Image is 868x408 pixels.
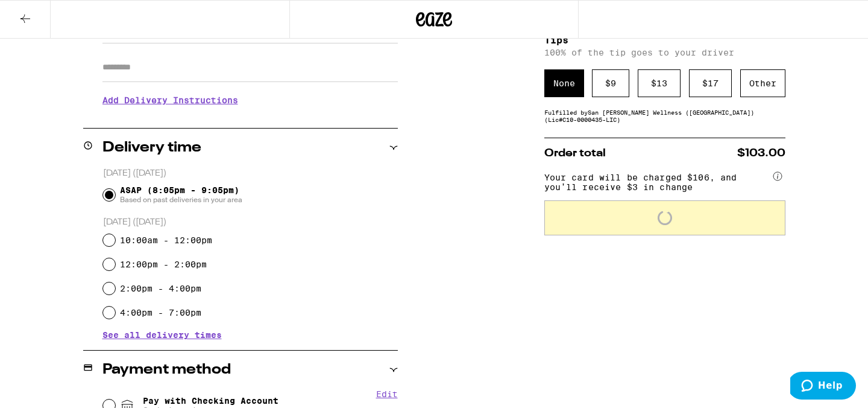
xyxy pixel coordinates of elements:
span: Your card will be charged $106, and you’ll receive $3 in change [544,168,771,192]
h3: Add Delivery Instructions [102,86,398,114]
input: asap [103,189,115,201]
span: Order total [544,148,606,159]
div: None [544,69,584,97]
div: Fulfilled by San [PERSON_NAME] Wellness ([GEOGRAPHIC_DATA]) (Lic# C10-0000435-LIC ) [544,109,785,123]
label: 10:00am - 12:00pm [120,235,212,245]
span: Based on past deliveries in your area [120,195,242,205]
h2: Delivery time [102,141,201,155]
h2: Payment method [102,363,231,377]
div: $ 9 [592,69,629,97]
button: See all delivery times [102,331,222,339]
p: 100% of the tip goes to your driver [544,48,785,57]
p: [DATE] ([DATE]) [103,217,398,228]
iframe: Opens a widget where you can find more information [790,372,856,402]
input: 16003 [103,258,115,270]
span: $103.00 [737,148,785,159]
div: Other [740,69,785,97]
label: 12:00pm - 2:00pm [120,260,207,269]
div: $ 17 [689,69,732,97]
div: $ 13 [638,69,681,97]
span: ASAP (8:05pm - 9:05pm) [120,185,242,205]
p: We'll contact you at [PHONE_NUMBER] when we arrive [102,114,398,124]
p: [DATE] ([DATE]) [103,168,398,179]
input: 16002 [103,234,115,246]
h5: Tips [544,36,785,45]
button: Edit [376,389,398,399]
label: 4:00pm - 7:00pm [120,308,201,317]
label: 2:00pm - 4:00pm [120,284,201,293]
input: 16004 [103,282,115,295]
input: 16005 [103,307,115,319]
